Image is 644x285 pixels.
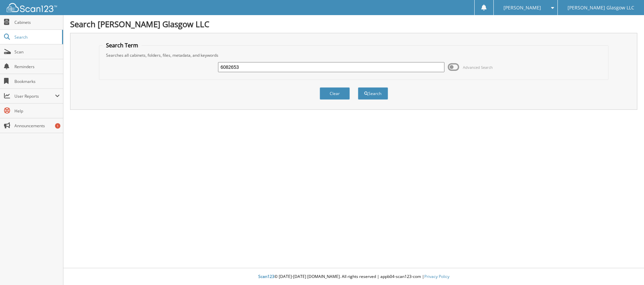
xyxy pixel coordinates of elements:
[14,34,59,40] span: Search
[14,123,60,129] span: Announcements
[55,123,60,129] div: 1
[320,87,350,100] button: Clear
[258,274,274,279] span: Scan123
[14,19,60,25] span: Cabinets
[63,269,644,285] div: © [DATE]-[DATE] [DOMAIN_NAME]. All rights reserved | appb04-scan123-com |
[14,93,55,99] span: User Reports
[463,65,493,70] span: Advanced Search
[103,42,142,49] legend: Search Term
[568,6,634,10] span: [PERSON_NAME] Glasgow LLC
[503,6,541,10] span: [PERSON_NAME]
[14,64,60,69] span: Reminders
[7,3,57,12] img: scan123-logo-white.svg
[103,52,605,58] div: Searches all cabinets, folders, files, metadata, and keywords
[14,49,60,55] span: Scan
[70,18,637,30] h1: Search [PERSON_NAME] Glasgow LLC
[14,108,60,114] span: Help
[358,87,388,100] button: Search
[14,79,60,84] span: Bookmarks
[424,274,449,279] a: Privacy Policy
